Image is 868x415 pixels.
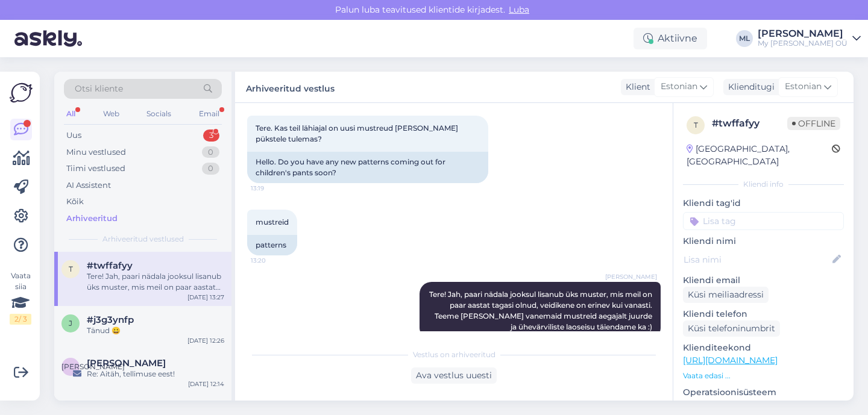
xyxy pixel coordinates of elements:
[66,146,126,158] div: Minu vestlused
[197,106,222,122] div: Email
[683,274,844,287] p: Kliendi email
[256,123,460,143] span: Tere. Kas teil lähiajal on uusi mustreud [PERSON_NAME] pükstele tulemas?
[247,235,297,255] div: patterns
[251,184,296,193] span: 13:19
[101,106,122,122] div: Web
[10,81,33,104] img: Askly Logo
[683,308,844,320] p: Kliendi telefon
[188,379,224,388] div: [DATE] 12:14
[683,399,844,411] p: [MEDICAL_DATA]
[621,81,650,93] div: Klient
[87,260,133,271] span: #twffafyy
[694,120,698,129] span: t
[683,355,778,366] a: [URL][DOMAIN_NAME]
[683,287,769,303] div: Küsi meiliaadressi
[256,217,289,226] span: mustreid
[687,143,832,168] div: [GEOGRAPHIC_DATA], [GEOGRAPHIC_DATA]
[69,264,73,273] span: t
[723,81,775,93] div: Klienditugi
[66,179,111,192] div: AI Assistent
[87,369,224,379] div: Re: Aitäh, tellimuse eest!
[787,117,840,130] span: Offline
[64,106,78,122] div: All
[66,129,81,142] div: Uus
[683,179,844,190] div: Kliendi info
[10,314,31,325] div: 2 / 3
[187,293,224,302] div: [DATE] 13:27
[75,83,123,95] span: Otsi kliente
[758,39,848,48] div: My [PERSON_NAME] OÜ
[87,314,134,325] span: #j3g3ynfp
[683,370,844,381] p: Vaata edasi ...
[605,272,657,281] span: [PERSON_NAME]
[66,196,84,208] div: Kõik
[87,271,224,293] div: Tere! Jah, paari nädala jooksul lisanub üks muster, mis meil on paar aastat tagasi olnud, veidike...
[413,349,495,360] span: Vestlus on arhiveeritud
[202,146,219,158] div: 0
[202,163,219,175] div: 0
[66,163,125,175] div: Tiimi vestlused
[203,129,219,142] div: 3
[411,367,497,384] div: Ava vestlus uuesti
[661,80,697,93] span: Estonian
[10,270,31,325] div: Vaata siia
[87,358,166,369] span: Кира Полупанова
[429,290,654,331] span: Tere! Jah, paari nädala jooksul lisanub üks muster, mis meil on paar aastat tagasi olnud, veidike...
[87,325,224,336] div: Tänud 😀
[683,386,844,399] p: Operatsioonisüsteem
[683,320,780,337] div: Küsi telefoninumbrit
[683,342,844,354] p: Klienditeekond
[505,4,533,15] span: Luba
[187,336,224,345] div: [DATE] 12:26
[246,79,335,95] label: Arhiveeritud vestlus
[144,106,174,122] div: Socials
[758,29,848,39] div: [PERSON_NAME]
[683,212,844,230] input: Lisa tag
[684,253,830,266] input: Lisa nimi
[634,28,707,49] div: Aktiivne
[683,197,844,210] p: Kliendi tag'id
[683,235,844,248] p: Kliendi nimi
[61,362,125,371] span: [PERSON_NAME]
[69,319,72,328] span: j
[785,80,822,93] span: Estonian
[251,256,296,265] span: 13:20
[247,152,488,183] div: Hello. Do you have any new patterns coming out for children's pants soon?
[712,116,787,131] div: # twffafyy
[758,29,861,48] a: [PERSON_NAME]My [PERSON_NAME] OÜ
[66,213,118,225] div: Arhiveeritud
[102,234,184,245] span: Arhiveeritud vestlused
[736,30,753,47] div: ML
